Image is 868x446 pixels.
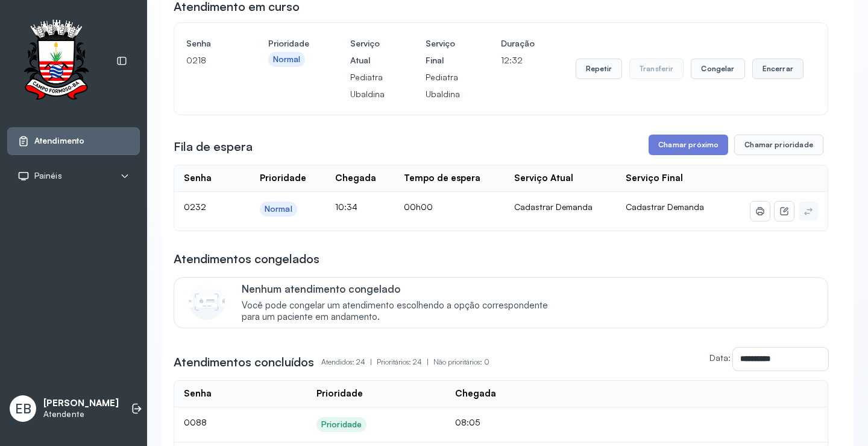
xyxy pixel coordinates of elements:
[501,52,535,69] p: 12:32
[404,202,433,212] span: 00h00
[426,35,460,69] h4: Serviço Final
[321,419,362,430] div: Prioridade
[260,173,306,184] div: Prioridade
[350,69,385,103] p: Pediatra Ubaldina
[427,357,429,366] span: |
[189,284,225,320] img: Imagem de CalloutCard
[321,354,377,371] p: Atendidos: 24
[186,52,227,69] p: 0218
[350,35,385,69] h4: Serviço Atual
[691,59,744,79] button: Congelar
[433,354,489,371] p: Não prioritários: 0
[273,54,301,65] div: Normal
[709,352,731,363] label: Data:
[576,59,622,79] button: Repetir
[186,35,227,52] h4: Senha
[184,417,207,427] span: 0088
[626,173,683,184] div: Serviço Final
[265,204,292,214] div: Normal
[455,388,496,400] div: Chegada
[17,135,130,147] a: Atendimento
[514,173,573,184] div: Serviço Atual
[335,202,357,212] span: 10:34
[335,173,376,184] div: Chegada
[174,250,319,267] h3: Atendimentos congelados
[370,357,372,366] span: |
[43,398,119,409] p: [PERSON_NAME]
[626,202,704,212] span: Cadastrar Demanda
[501,35,535,52] h4: Duração
[242,300,561,323] span: Você pode congelar um atendimento escolhendo a opção correspondente para um paciente em andamento.
[43,409,119,419] p: Atendente
[377,354,433,371] p: Prioritários: 24
[426,69,460,103] p: Pediatra Ubaldina
[184,388,212,400] div: Senha
[268,35,309,52] h4: Prioridade
[34,171,62,181] span: Painéis
[649,135,728,155] button: Chamar próximo
[13,19,99,103] img: Logotipo do estabelecimento
[184,202,206,212] span: 0232
[455,417,480,427] span: 08:05
[752,59,804,79] button: Encerrar
[404,173,480,184] div: Tempo de espera
[316,388,363,400] div: Prioridade
[184,173,212,184] div: Senha
[629,59,684,79] button: Transferir
[174,354,314,371] h3: Atendimentos concluídos
[514,202,607,212] div: Cadastrar Demanda
[242,282,561,295] p: Nenhum atendimento congelado
[34,136,84,146] span: Atendimento
[174,138,253,155] h3: Fila de espera
[734,135,823,155] button: Chamar prioridade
